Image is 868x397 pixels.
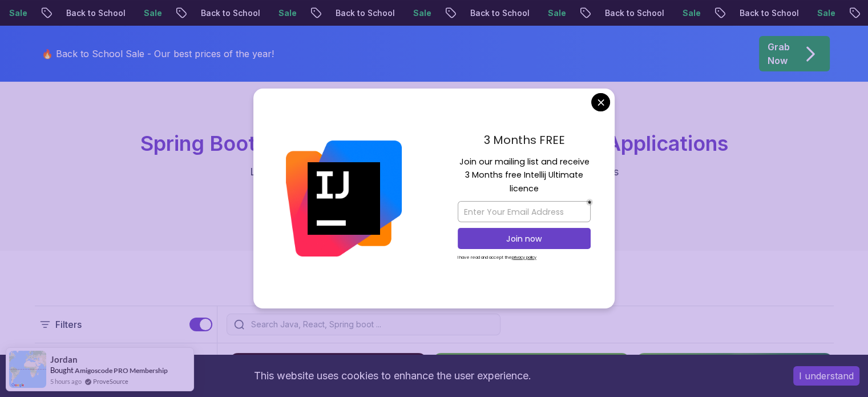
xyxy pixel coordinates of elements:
[269,7,306,19] p: Sale
[50,366,74,375] span: Bought
[539,7,575,19] p: Sale
[75,366,168,375] a: Amigoscode PRO Membership
[596,7,673,19] p: Back to School
[768,40,790,67] p: Grab Now
[50,376,82,386] span: 5 hours ago
[730,7,808,19] p: Back to School
[42,47,274,61] p: 🔥 Back to School Sale - Our best prices of the year!
[461,7,539,19] p: Back to School
[140,131,728,156] span: Spring Boot Courses for Building Scalable Java Applications
[404,7,441,19] p: Sale
[55,318,82,331] p: Filters
[243,164,626,196] p: Learn to build production-grade Java applications using Spring Boot. Includes REST APIs, database...
[192,7,269,19] p: Back to School
[793,366,859,386] button: Accept cookies
[326,7,404,19] p: Back to School
[249,319,493,330] input: Search Java, React, Spring boot ...
[9,351,46,388] img: provesource social proof notification image
[93,376,128,386] a: ProveSource
[57,7,135,19] p: Back to School
[673,7,710,19] p: Sale
[9,363,776,388] div: This website uses cookies to enhance the user experience.
[50,355,78,364] span: Jordan
[808,7,845,19] p: Sale
[135,7,171,19] p: Sale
